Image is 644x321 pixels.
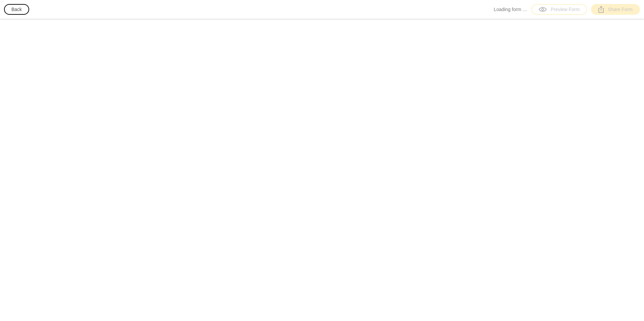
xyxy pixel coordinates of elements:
button: Back [4,4,29,15]
div: Share Form [598,6,633,13]
span: Loading form … [494,6,527,13]
div: Preview Form [539,6,580,13]
a: Preview Form [531,4,587,15]
a: Share Form [591,4,640,15]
